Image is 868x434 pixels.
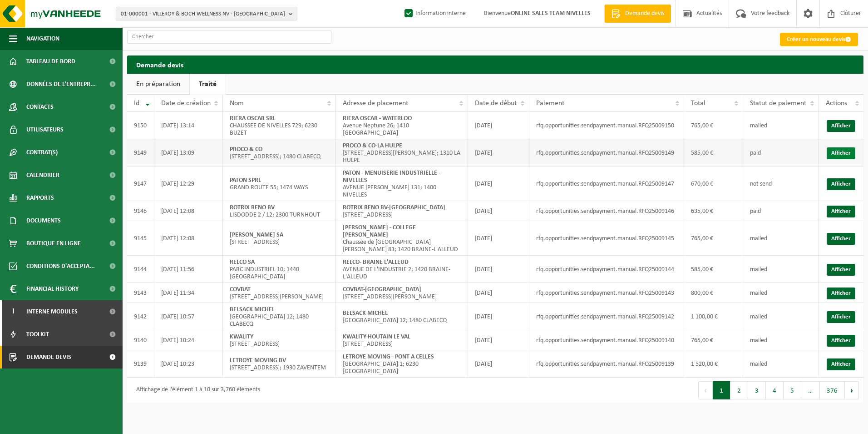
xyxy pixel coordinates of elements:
strong: BELSACK MICHEL [343,310,388,317]
button: 376 [820,381,845,399]
span: not send [750,181,772,187]
a: Afficher [827,264,855,276]
span: Date de création [161,100,211,107]
span: Total [691,100,705,107]
span: Contrat(s) [26,141,58,164]
strong: PROCO & CO [230,146,262,153]
span: Interne modules [26,300,78,323]
td: [DATE] 11:56 [154,256,223,283]
td: 765,00 € [684,221,743,256]
a: Afficher [827,120,855,132]
strong: ROTRIX RENO BV [230,204,275,211]
a: Afficher [827,178,855,190]
strong: COVBAT [230,286,251,293]
span: Rapports [26,187,54,209]
td: [GEOGRAPHIC_DATA] 12; 1480 CLABECQ [336,303,468,330]
td: [DATE] 12:08 [154,221,223,256]
span: Toolkit [26,323,49,346]
a: Afficher [827,335,855,347]
a: Créer un nouveau devis [780,33,858,46]
td: [DATE] [468,256,529,283]
td: PARC INDUSTRIEL 10; 1440 [GEOGRAPHIC_DATA] [223,256,336,283]
td: [STREET_ADDRESS][PERSON_NAME] [336,283,468,303]
span: Date de début [475,100,517,107]
td: 9144 [127,256,154,283]
span: Contacts [26,96,54,118]
strong: [PERSON_NAME] - COLLEGE [PERSON_NAME] [343,224,416,238]
a: Demande devis [604,5,671,23]
span: … [801,381,820,399]
td: CHAUSSEE DE NIVELLES 729; 6230 BUZET [223,112,336,139]
td: 800,00 € [684,283,743,303]
strong: ROTRIX RENO BV-[GEOGRAPHIC_DATA] [343,204,445,211]
td: [DATE] [468,303,529,330]
span: Données de l'entrepr... [26,73,96,96]
input: Chercher [127,30,331,44]
td: GRAND ROUTE 55; 1474 WAYS [223,167,336,201]
td: [DATE] 10:23 [154,350,223,378]
span: Demande devis [26,346,71,368]
td: [STREET_ADDRESS] [336,201,468,221]
td: 9147 [127,167,154,201]
td: LISDODDE 2 / 12; 2300 TURNHOUT [223,201,336,221]
span: mailed [750,122,767,129]
td: Avenue Neptune 26; 1410 [GEOGRAPHIC_DATA] [336,112,468,139]
strong: KWALITY [230,333,253,340]
strong: [PERSON_NAME] SA [230,232,283,238]
td: 9150 [127,112,154,139]
td: 670,00 € [684,167,743,201]
td: 9146 [127,201,154,221]
td: [STREET_ADDRESS]; 1930 ZAVENTEM [223,350,336,378]
td: 585,00 € [684,139,743,167]
td: [DATE] [468,167,529,201]
button: 2 [730,381,748,399]
td: [DATE] 13:09 [154,139,223,167]
td: [DATE] [468,330,529,350]
strong: RELCO SA [230,259,255,266]
td: 9149 [127,139,154,167]
td: [GEOGRAPHIC_DATA] 12; 1480 CLABECQ [223,303,336,330]
a: Afficher [827,233,855,245]
td: [DATE] 10:57 [154,303,223,330]
a: Traité [190,74,226,95]
td: 9139 [127,350,154,378]
a: Afficher [827,358,855,370]
td: 635,00 € [684,201,743,221]
strong: RELCO- BRAINE L'ALLEUD [343,259,409,266]
td: 765,00 € [684,330,743,350]
a: Afficher [827,311,855,323]
td: [DATE] 12:29 [154,167,223,201]
td: [STREET_ADDRESS]; 1480 CLABECQ [223,139,336,167]
span: Conditions d'accepta... [26,255,95,278]
span: Id [134,100,139,107]
span: Boutique en ligne [26,232,81,255]
td: [STREET_ADDRESS] [223,330,336,350]
td: rfq.opportunities.sendpayment.manual.RFQ25009145 [529,221,684,256]
span: Statut de paiement [750,100,806,107]
td: [DATE] [468,201,529,221]
span: mailed [750,290,767,297]
strong: BELSACK MICHEL [230,306,275,313]
button: 01-000001 - VILLEROY & BOCH WELLNESS NV - [GEOGRAPHIC_DATA] [116,7,297,20]
td: rfq.opportunities.sendpayment.manual.RFQ25009143 [529,283,684,303]
td: rfq.opportunities.sendpayment.manual.RFQ25009147 [529,167,684,201]
button: Next [845,381,859,399]
label: Information interne [403,7,466,20]
td: rfq.opportunities.sendpayment.manual.RFQ25009142 [529,303,684,330]
td: AVENUE DE L'INDUSTRIE 2; 1420 BRAINE-L'ALLEUD [336,256,468,283]
td: 585,00 € [684,256,743,283]
strong: PATON SPRL [230,177,261,184]
td: 9145 [127,221,154,256]
span: I [9,300,17,323]
td: [DATE] 13:14 [154,112,223,139]
span: paid [750,150,761,156]
span: Tableau de bord [26,50,75,73]
strong: COVBAT-[GEOGRAPHIC_DATA] [343,286,421,293]
strong: LETROYE MOVING BV [230,357,286,364]
td: 9140 [127,330,154,350]
td: 765,00 € [684,112,743,139]
span: Financial History [26,278,79,300]
td: rfq.opportunities.sendpayment.manual.RFQ25009140 [529,330,684,350]
td: [STREET_ADDRESS][PERSON_NAME] [223,283,336,303]
td: 1 520,00 € [684,350,743,378]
